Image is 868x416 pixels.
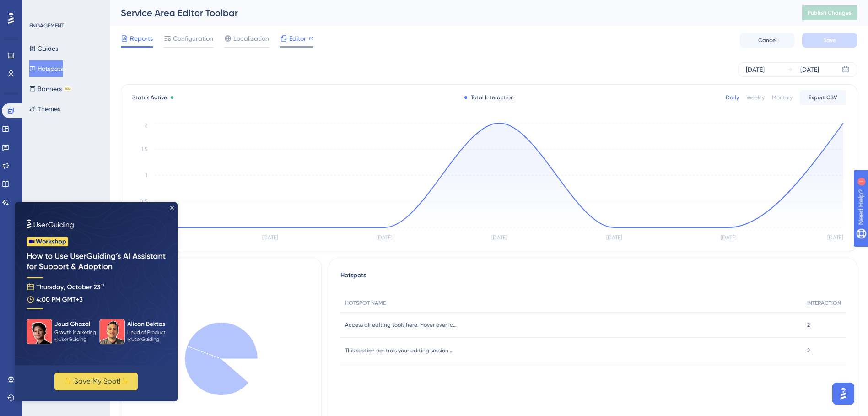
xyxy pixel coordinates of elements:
[746,94,765,101] div: Weekly
[345,347,459,354] span: This section controls your editing session.✅ Edit – Start making changes to your service areas.✅ ...
[345,299,386,307] span: HOTSPOT NAME
[830,380,857,407] iframe: UserGuiding AI Assistant Launcher
[807,347,810,354] span: 2
[721,234,736,241] tspan: [DATE]
[800,90,846,105] button: Export CSV
[132,283,310,296] div: 4
[772,94,793,101] div: Monthly
[121,6,779,19] div: Service Area Editor Toolbar
[22,2,57,13] span: Need Help?
[29,101,60,117] button: Themes
[606,234,622,241] tspan: [DATE]
[145,122,147,129] tspan: 2
[64,5,66,12] div: 1
[377,234,392,241] tspan: [DATE]
[151,94,167,101] span: Active
[130,33,153,44] span: Reports
[807,299,841,307] span: INTERACTION
[746,64,765,75] div: [DATE]
[173,33,213,44] span: Configuration
[827,234,843,241] tspan: [DATE]
[289,33,306,44] span: Editor
[464,94,514,101] div: Total Interaction
[800,64,819,75] div: [DATE]
[758,37,777,44] span: Cancel
[802,33,857,48] button: Save
[802,5,857,20] button: Publish Changes
[29,81,72,97] button: BannersBETA
[340,270,366,286] span: Hotspots
[64,86,72,91] div: BETA
[345,321,459,329] span: Access all editing tools here. Hover over icons for details. Tip: Some tools activate after you s...
[262,234,278,241] tspan: [DATE]
[726,94,739,101] div: Daily
[808,9,852,16] span: Publish Changes
[233,33,269,44] span: Localization
[823,37,836,44] span: Save
[29,22,64,29] div: ENGAGEMENT
[740,33,795,48] button: Cancel
[807,321,810,329] span: 2
[140,198,147,205] tspan: 0.5
[146,172,147,178] tspan: 1
[40,170,123,188] button: ✨ Save My Spot!✨
[29,40,58,57] button: Guides
[156,4,159,7] div: Close Preview
[141,146,147,152] tspan: 1.5
[29,60,63,77] button: Hotspots
[132,94,167,101] span: Status:
[491,234,507,241] tspan: [DATE]
[809,94,837,101] span: Export CSV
